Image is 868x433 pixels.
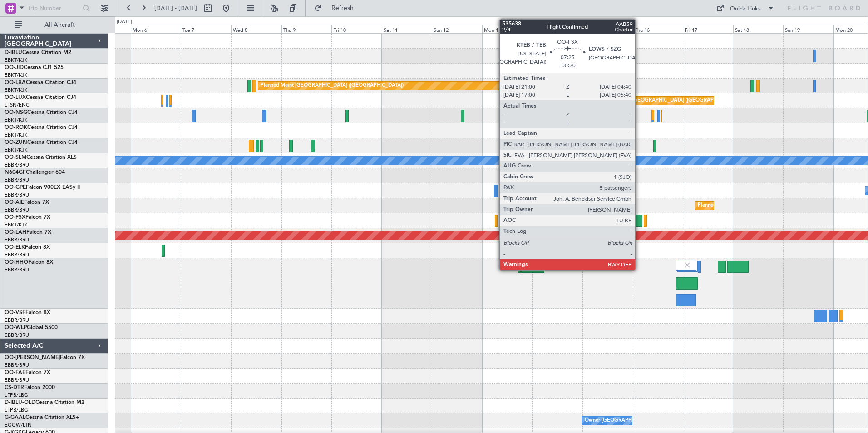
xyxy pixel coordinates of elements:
div: Mon 6 [131,25,181,33]
span: OO-HHO [5,260,28,265]
a: EBKT/KJK [5,72,27,79]
img: gray-close.svg [683,261,691,269]
a: EGGW/LTN [5,422,32,428]
a: EBBR/BRU [5,362,29,369]
a: CS-DTRFalcon 2000 [5,385,55,390]
a: OO-ELKFalcon 8X [5,245,50,250]
div: Sat 18 [733,25,784,33]
a: EBBR/BRU [5,377,29,384]
a: EBBR/BRU [5,236,29,243]
a: OO-LUXCessna Citation CJ4 [5,95,76,100]
span: OO-JID [5,65,24,70]
span: OO-NSG [5,110,27,115]
span: OO-LUX [5,95,26,100]
span: D-IBLU [5,50,22,55]
span: OO-AIE [5,200,24,205]
a: LFPB/LBG [5,392,28,399]
a: EBBR/BRU [5,266,29,273]
a: G-GAALCessna Citation XLS+ [5,415,79,420]
a: OO-ROKCessna Citation CJ4 [5,125,78,130]
a: OO-FSXFalcon 7X [5,215,50,220]
a: LFSN/ENC [5,102,30,108]
a: OO-LXACessna Citation CJ4 [5,80,76,85]
div: Thu 16 [633,25,683,33]
span: Refresh [324,5,362,11]
span: N604GF [5,170,26,175]
span: OO-LXA [5,80,26,85]
a: EBKT/KJK [5,87,27,93]
div: Sat 11 [382,25,432,33]
button: Refresh [310,1,365,15]
div: Tue 7 [181,25,231,33]
a: D-IBLU-OLDCessna Citation M2 [5,400,84,405]
div: Planned Maint [GEOGRAPHIC_DATA] ([GEOGRAPHIC_DATA]) [261,79,404,93]
div: Mon 13 [482,25,533,33]
span: OO-FSX [5,215,25,220]
div: Wed 15 [582,25,633,33]
a: OO-WLPGlobal 5500 [5,325,58,330]
span: OO-GPE [5,185,26,190]
a: EBKT/KJK [5,147,27,153]
div: [DATE] [117,18,132,26]
span: OO-LAH [5,230,26,235]
a: EBKT/KJK [5,132,27,138]
a: OO-GPEFalcon 900EX EASy II [5,185,80,190]
div: Fri 17 [683,25,733,33]
a: OO-FAEFalcon 7X [5,370,50,375]
a: OO-AIEFalcon 7X [5,200,49,205]
a: EBBR/BRU [5,251,29,258]
a: OO-NSGCessna Citation CJ4 [5,110,78,115]
a: OO-SLMCessna Citation XLS [5,155,77,160]
div: Tue 14 [532,25,582,33]
a: EBBR/BRU [5,162,29,168]
div: Owner [GEOGRAPHIC_DATA] ([GEOGRAPHIC_DATA]) [585,414,710,428]
div: Wed 8 [231,25,281,33]
a: D-IBLUCessna Citation M2 [5,50,71,55]
a: EBKT/KJK [5,117,27,123]
div: Sun 19 [783,25,833,33]
a: EBBR/BRU [5,332,29,339]
button: Quick Links [712,1,779,15]
a: OO-HHOFalcon 8X [5,260,53,265]
a: LFPB/LBG [5,407,28,413]
div: Sun 12 [432,25,482,33]
a: N604GFChallenger 604 [5,170,65,175]
span: OO-[PERSON_NAME] [5,355,60,360]
span: G-GAAL [5,415,25,420]
a: OO-LAHFalcon 7X [5,230,51,235]
a: OO-VSFFalcon 8X [5,310,50,315]
div: Quick Links [730,5,761,14]
span: OO-VSF [5,310,25,315]
span: OO-ELK [5,245,25,250]
a: EBKT/KJK [5,57,27,64]
span: OO-SLM [5,155,26,160]
div: Planned Maint [GEOGRAPHIC_DATA] ([GEOGRAPHIC_DATA] National) [597,94,762,108]
div: Fri 10 [331,25,382,33]
span: OO-FAE [5,370,25,375]
a: EBBR/BRU [5,207,29,213]
a: EBKT/KJK [5,221,27,228]
input: Trip Number [28,1,80,15]
a: OO-[PERSON_NAME]Falcon 7X [5,355,85,360]
a: OO-JIDCessna CJ1 525 [5,65,64,70]
a: OO-ZUNCessna Citation CJ4 [5,140,78,145]
span: OO-ZUN [5,140,27,145]
span: All Aircraft [24,22,96,28]
a: EBBR/BRU [5,192,29,198]
button: All Aircraft [10,18,99,32]
a: EBBR/BRU [5,317,29,324]
div: Thu 9 [281,25,332,33]
a: EBBR/BRU [5,177,29,183]
span: CS-DTR [5,385,24,390]
span: D-IBLU-OLD [5,400,35,405]
span: OO-ROK [5,125,27,130]
span: [DATE] - [DATE] [154,4,197,12]
div: Planned Maint [GEOGRAPHIC_DATA] ([GEOGRAPHIC_DATA] National) [698,199,862,212]
span: OO-WLP [5,325,27,330]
